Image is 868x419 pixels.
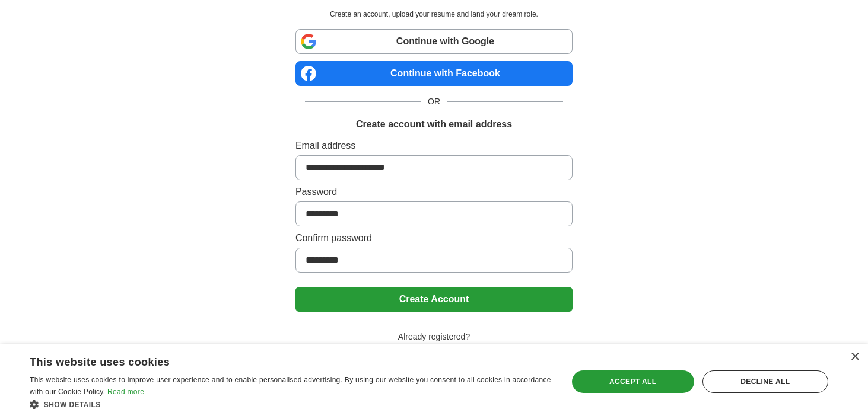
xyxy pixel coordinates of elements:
div: This website uses cookies [30,351,522,369]
div: Accept all [572,370,694,393]
h1: Create account with email address [356,117,512,132]
label: Password [295,185,573,199]
div: Show details [30,398,551,410]
span: This website uses cookies to improve user experience and to enable personalised advertising. By u... [30,376,551,396]
div: Decline all [702,370,828,393]
span: Already registered? [391,331,477,343]
label: Confirm password [295,231,573,245]
a: Continue with Google [295,29,573,54]
span: OR [421,95,447,108]
label: Email address [295,139,573,153]
button: Create Account [295,287,573,312]
span: Show details [44,401,101,409]
a: Read more, opens a new window [107,388,144,396]
a: Continue with Facebook [295,61,573,86]
div: Close [850,353,859,362]
p: Create an account, upload your resume and land your dream role. [298,9,570,20]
